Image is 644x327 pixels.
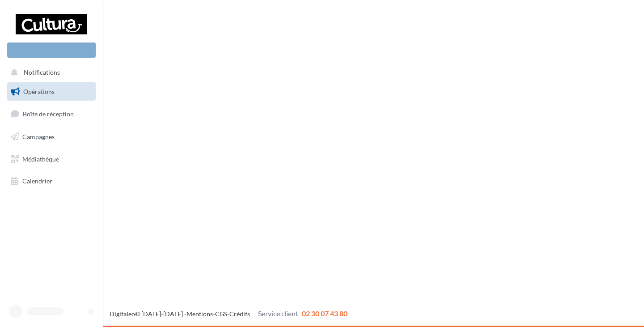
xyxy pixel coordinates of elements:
[110,310,135,318] a: Digitaleo
[5,127,97,146] a: Campagnes
[5,104,97,123] a: Boîte de réception
[22,155,59,162] span: Médiathèque
[22,133,55,140] span: Campagnes
[5,150,97,169] a: Médiathèque
[23,110,74,118] span: Boîte de réception
[5,172,97,191] a: Calendrier
[186,310,213,318] a: Mentions
[302,309,347,318] span: 02 30 07 43 80
[110,310,347,318] span: © [DATE]-[DATE] - - -
[24,69,60,76] span: Notifications
[5,82,97,101] a: Opérations
[7,42,96,58] div: Nouvelle campagne
[258,309,298,318] span: Service client
[23,88,55,95] span: Opérations
[215,310,227,318] a: CGS
[229,310,250,318] a: Crédits
[22,177,52,185] span: Calendrier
